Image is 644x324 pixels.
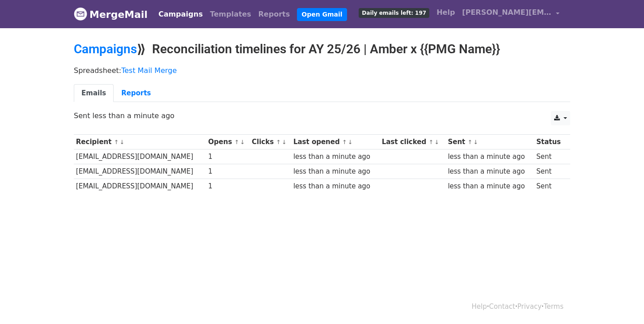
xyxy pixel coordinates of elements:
[74,66,570,75] p: Spreadsheet:
[534,135,565,149] th: Status
[380,135,446,149] th: Last clicked
[74,179,206,194] td: [EMAIL_ADDRESS][DOMAIN_NAME]
[544,303,563,311] a: Terms
[458,4,563,25] a: [PERSON_NAME][EMAIL_ADDRESS][DOMAIN_NAME]
[293,152,377,162] div: less than a minute ago
[206,135,250,149] th: Opens
[208,166,248,177] div: 1
[240,139,245,145] a: ↓
[473,139,478,145] a: ↓
[74,7,87,21] img: MergeMail logo
[74,111,570,120] p: Sent less than a minute ago
[517,303,542,311] a: Privacy
[208,152,248,162] div: 1
[448,152,532,162] div: less than a minute ago
[250,135,291,149] th: Clicks
[74,84,114,102] a: Emails
[74,42,570,57] h2: ⟫ Reconciliation timelines for AY 25/26 | Amber x {{PMG Name}}
[489,303,515,311] a: Contact
[462,7,551,18] span: [PERSON_NAME][EMAIL_ADDRESS][DOMAIN_NAME]
[534,149,565,164] td: Sent
[74,149,206,164] td: [EMAIL_ADDRESS][DOMAIN_NAME]
[359,8,429,18] span: Daily emails left: 197
[348,139,353,145] a: ↓
[291,135,380,149] th: Last opened
[121,66,177,75] a: Test Mail Merge
[206,5,254,23] a: Templates
[74,5,148,24] a: MergeMail
[534,179,565,194] td: Sent
[428,139,433,145] a: ↑
[467,139,472,145] a: ↑
[114,84,158,102] a: Reports
[434,139,439,145] a: ↓
[355,4,433,21] a: Daily emails left: 197
[472,303,487,311] a: Help
[297,8,347,21] a: Open Gmail
[74,135,206,149] th: Recipient
[208,181,248,192] div: 1
[448,181,532,192] div: less than a minute ago
[114,139,119,145] a: ↑
[293,166,377,177] div: less than a minute ago
[282,139,287,145] a: ↓
[155,5,206,23] a: Campaigns
[446,135,534,149] th: Sent
[74,164,206,179] td: [EMAIL_ADDRESS][DOMAIN_NAME]
[234,139,239,145] a: ↑
[74,42,137,56] a: Campaigns
[448,166,532,177] div: less than a minute ago
[534,164,565,179] td: Sent
[276,139,281,145] a: ↑
[119,139,124,145] a: ↓
[433,4,458,21] a: Help
[342,139,347,145] a: ↑
[255,5,294,23] a: Reports
[293,181,377,192] div: less than a minute ago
